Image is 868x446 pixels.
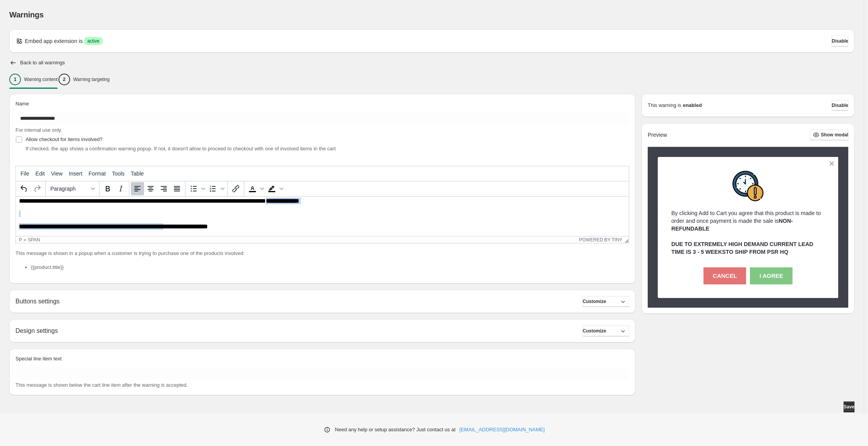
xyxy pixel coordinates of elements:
[683,102,702,109] strong: enabled
[832,102,848,108] span: Disable
[750,267,793,284] button: I AGREE
[15,327,58,334] h2: Design settings
[265,182,285,195] div: Background color
[15,101,29,107] span: Name
[16,196,629,236] iframe: Rich Text Area
[703,267,746,284] button: CANCEL
[144,182,157,195] button: Align center
[25,37,82,45] p: Embed app extension is
[15,382,188,388] span: This message is shown below the cart line item after the warning is accepted.
[726,249,789,255] strong: TO SHIP FROM PSR HQ
[15,127,62,133] span: For internal use only.
[9,74,21,85] div: 1
[206,182,226,195] div: Numbered list
[460,426,545,434] a: [EMAIL_ADDRESS][DOMAIN_NAME]
[583,325,629,336] button: Customize
[21,170,29,177] span: File
[648,102,681,109] p: This warning is
[20,60,65,66] h2: Back to all warnings
[69,170,82,177] span: Insert
[187,182,206,195] div: Bullet list
[579,237,623,243] a: Powered by Tiny
[821,132,848,138] span: Show modal
[844,404,854,410] span: Save
[112,170,125,177] span: Tools
[832,38,848,44] span: Disable
[51,170,63,177] span: View
[36,170,45,177] span: Edit
[28,237,40,243] div: span
[131,182,144,195] button: Align left
[50,186,88,192] span: Paragraph
[648,132,667,138] h2: Preview
[47,182,98,195] button: Formats
[229,182,242,195] button: Insert/edit link
[31,263,629,271] li: {{product.title}}
[114,182,127,195] button: Italic
[101,182,114,195] button: Bold
[671,210,821,232] span: By clicking Add to Cart you agree that this product is made to order and once payment is made the...
[24,76,58,83] p: Warning content
[157,182,170,195] button: Align right
[832,100,848,111] button: Disable
[622,236,629,243] div: Resize
[24,237,26,243] div: »
[844,401,854,412] button: Save
[58,74,70,85] div: 2
[58,71,110,88] button: 2Warning targeting
[89,170,106,177] span: Format
[131,170,144,177] span: Table
[583,298,606,305] span: Customize
[26,146,336,152] span: If checked, the app shows a confirmation warning popup. If not, it doesn't allow to proceed to ch...
[246,182,265,195] div: Text color
[9,71,58,88] button: 1Warning content
[832,36,848,46] button: Disable
[671,241,813,255] strong: DUE TO EXTREMELY HIGH DEMAND CURRENT LEAD TIME IS 3 - 5 WEEKS
[26,136,103,142] span: Allow checkout for items involved?
[73,76,110,83] p: Warning targeting
[15,250,629,257] p: This message is shown in a popup when a customer is trying to purchase one of the products involved:
[583,296,629,307] button: Customize
[87,38,99,44] span: active
[31,182,44,195] button: Redo
[17,182,31,195] button: Undo
[671,218,793,232] strong: NON-REFUNDABLE
[9,10,44,19] span: Warnings
[19,237,22,243] div: p
[583,328,606,334] span: Customize
[810,129,848,140] button: Show modal
[170,182,184,195] button: Justify
[15,356,62,362] span: Special line item text
[15,298,60,305] h2: Buttons settings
